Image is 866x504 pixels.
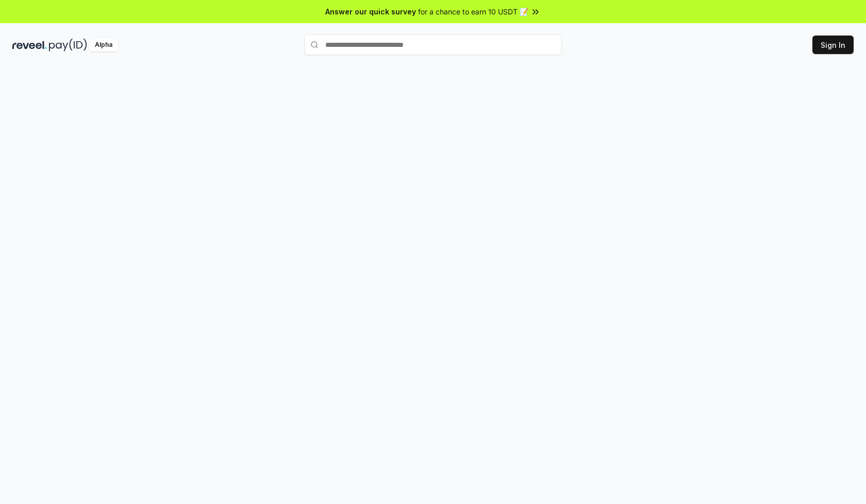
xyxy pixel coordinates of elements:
[12,39,47,51] img: reveel_dark
[49,39,87,51] img: pay_id
[418,6,528,17] span: for a chance to earn 10 USDT 📝
[325,6,416,17] span: Answer our quick survey
[812,36,854,54] button: Sign In
[89,39,118,51] div: Alpha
